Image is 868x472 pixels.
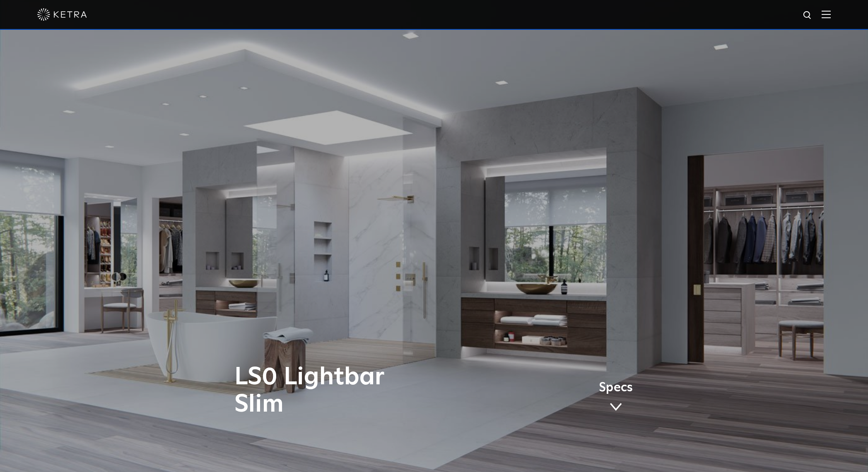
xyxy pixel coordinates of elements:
[822,10,831,18] img: Hamburger%20Nav.svg
[599,382,633,394] span: Specs
[37,8,87,21] img: ketra-logo-2019-white
[234,364,468,418] h1: LS0 Lightbar Slim
[803,10,813,21] img: search icon
[599,382,633,414] a: Specs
